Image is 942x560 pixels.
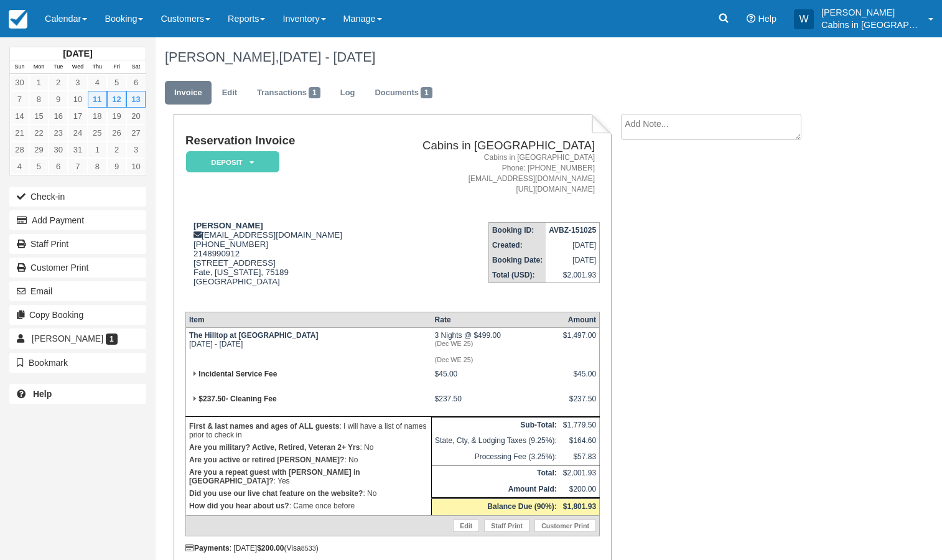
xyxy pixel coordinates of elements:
[10,141,29,158] a: 28
[488,223,546,238] th: Booking ID:
[432,482,560,498] th: Amount Paid:
[49,124,68,141] a: 23
[432,391,560,417] td: $237.50
[126,91,146,108] a: 13
[432,433,560,449] td: State, Cty, & Lodging Taxes (9.25%):
[32,334,103,343] span: [PERSON_NAME]
[88,158,107,175] a: 8
[126,108,146,124] a: 20
[189,466,428,487] p: : Yes
[484,520,529,532] a: Staff Print
[88,141,107,158] a: 1
[432,465,560,482] th: Total:
[9,234,146,254] a: Staff Print
[453,520,479,532] a: Edit
[9,210,146,230] button: Add Payment
[68,91,87,108] a: 10
[10,124,29,141] a: 21
[126,74,146,91] a: 6
[432,366,560,391] td: $45.00
[126,141,146,158] a: 3
[432,327,560,366] td: 3 Nights @ $499.00
[185,134,377,147] h1: Reservation Invoice
[198,394,276,403] strong: $237.50- Cleaning Fee
[821,19,921,31] p: Cabins in [GEOGRAPHIC_DATA]
[9,384,146,404] a: Help
[189,420,428,441] p: : I will have a list of names prior to check in
[49,158,68,175] a: 6
[432,449,560,465] td: Processing Fee (3.25%):
[213,81,246,105] a: Edit
[107,141,126,158] a: 2
[563,394,596,413] div: $237.50
[9,187,146,207] button: Check-in
[747,14,755,23] i: Help
[279,49,375,65] span: [DATE] - [DATE]
[189,443,360,452] strong: Are you military? Active, Retired, Veteran 2+ Yrs
[29,124,49,141] a: 22
[88,108,107,124] a: 18
[107,91,126,108] a: 12
[560,482,600,498] td: $200.00
[68,60,87,74] th: Wed
[29,158,49,175] a: 5
[107,158,126,175] a: 9
[549,226,596,235] strong: AVBZ-151025
[185,312,431,327] th: Item
[189,502,289,510] strong: How did you hear about us?
[546,253,599,268] td: [DATE]
[189,441,428,454] p: : No
[189,487,428,500] p: : No
[49,60,68,74] th: Tue
[29,74,49,91] a: 1
[189,422,339,431] strong: First & last names and ages of ALL guests
[29,91,49,108] a: 8
[49,91,68,108] a: 9
[189,455,344,464] strong: Are you active or retired [PERSON_NAME]?
[107,108,126,124] a: 19
[33,389,52,399] b: Help
[435,356,557,363] em: (Dec WE 25)
[49,74,68,91] a: 2
[68,158,87,175] a: 7
[107,124,126,141] a: 26
[68,141,87,158] a: 31
[821,6,921,19] p: [PERSON_NAME]
[563,331,596,350] div: $1,497.00
[365,81,441,105] a: Documents1
[9,305,146,325] button: Copy Booking
[560,449,600,465] td: $57.83
[88,124,107,141] a: 25
[68,124,87,141] a: 24
[29,141,49,158] a: 29
[68,74,87,91] a: 3
[189,468,360,485] strong: Are you a repeat guest with [PERSON_NAME] in [GEOGRAPHIC_DATA]?
[29,108,49,124] a: 15
[107,60,126,74] th: Fri
[106,334,118,345] span: 1
[63,49,92,58] strong: [DATE]
[107,74,126,91] a: 5
[301,544,316,552] small: 8533
[534,520,596,532] a: Customer Print
[10,60,29,74] th: Sun
[382,152,595,195] address: Cabins in [GEOGRAPHIC_DATA] Phone: [PHONE_NUMBER] [EMAIL_ADDRESS][DOMAIN_NAME] [URL][DOMAIN_NAME]
[563,502,596,511] strong: $1,801.93
[248,81,330,105] a: Transactions1
[198,370,277,378] strong: Incidental Service Fee
[309,87,320,98] span: 1
[794,9,814,29] div: W
[10,91,29,108] a: 7
[10,108,29,124] a: 14
[382,139,595,152] h2: Cabins in [GEOGRAPHIC_DATA]
[126,124,146,141] a: 27
[185,544,230,553] strong: Payments
[421,87,432,98] span: 1
[560,312,600,327] th: Amount
[9,353,146,373] button: Bookmark
[189,489,363,498] strong: Did you use our live chat feature on the website?
[488,268,546,283] th: Total (USD):
[165,81,212,105] a: Invoice
[189,331,319,340] strong: The Hilltop at [GEOGRAPHIC_DATA]
[185,221,377,302] div: [EMAIL_ADDRESS][DOMAIN_NAME] [PHONE_NUMBER] 2148990912 [STREET_ADDRESS] Fate, [US_STATE], 75189 [...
